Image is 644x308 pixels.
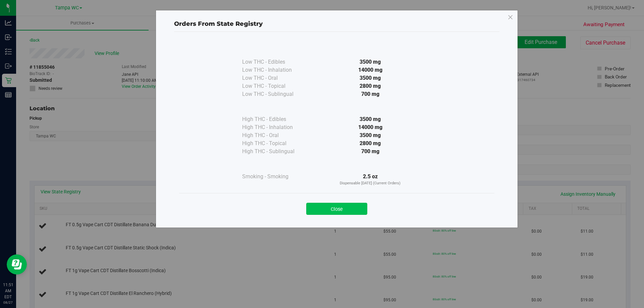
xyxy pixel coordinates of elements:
iframe: Resource center [7,254,27,274]
div: Low THC - Topical [242,82,309,90]
div: High THC - Edibles [242,115,309,123]
div: 700 mg [309,147,431,156]
div: Low THC - Sublingual [242,90,309,98]
div: 3500 mg [309,115,431,123]
div: 3500 mg [309,131,431,139]
div: Low THC - Oral [242,74,309,82]
p: Dispensable [DATE] (Current Orders) [309,181,431,186]
span: Orders From State Registry [174,20,263,27]
div: High THC - Inhalation [242,123,309,131]
div: 3500 mg [309,74,431,82]
div: 14000 mg [309,123,431,131]
div: 700 mg [309,90,431,98]
div: Low THC - Edibles [242,58,309,66]
div: High THC - Topical [242,139,309,147]
div: 14000 mg [309,66,431,74]
div: 2800 mg [309,139,431,147]
div: Smoking - Smoking [242,173,309,181]
div: 2800 mg [309,82,431,90]
div: High THC - Oral [242,131,309,139]
div: 3500 mg [309,58,431,66]
button: Close [306,203,367,215]
div: High THC - Sublingual [242,147,309,156]
div: 2.5 oz [309,173,431,186]
div: Low THC - Inhalation [242,66,309,74]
